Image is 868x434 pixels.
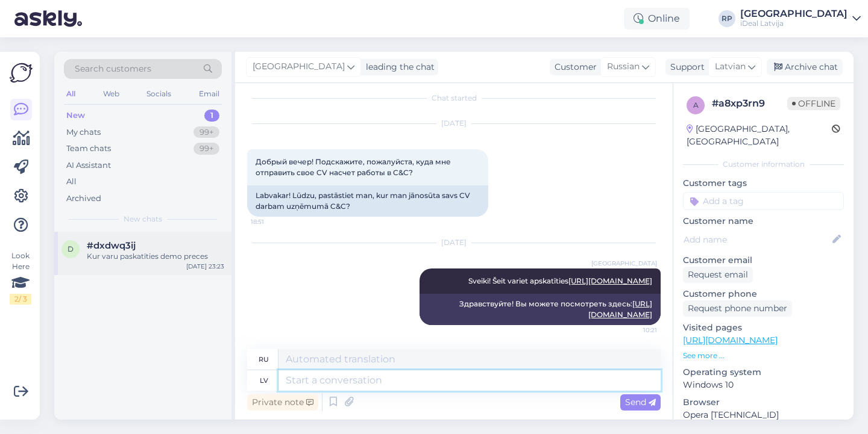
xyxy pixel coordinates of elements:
p: See more ... [683,350,844,361]
div: leading the chat [361,61,435,73]
div: ru [259,349,269,370]
div: # a8xp3rn9 [712,96,787,111]
div: [GEOGRAPHIC_DATA] [740,9,848,19]
div: Request email [683,267,753,283]
div: Team chats [66,143,111,155]
div: Online [624,8,690,29]
div: [DATE] [247,237,661,248]
div: Archived [66,193,101,205]
div: Customer information [683,159,844,170]
div: Kur varu paskatīties demo preces [87,251,224,262]
div: Customer [550,61,597,73]
p: Visited pages [683,321,844,334]
span: d [68,244,74,253]
p: Windows 10 [683,379,844,391]
div: All [64,86,78,102]
div: Chat started [247,93,661,104]
div: New [66,110,85,122]
p: Customer tags [683,177,844,190]
input: Add name [684,233,830,246]
span: Search customers [75,63,151,75]
div: 99+ [193,126,219,138]
span: Offline [787,97,840,110]
p: Customer name [683,215,844,228]
div: [DATE] [247,118,661,129]
div: 2 / 3 [10,294,31,305]
p: Browser [683,396,844,409]
img: Askly Logo [10,61,33,84]
div: 1 [204,110,219,122]
span: 10:21 [612,326,657,335]
span: #dxdwq3ij [87,240,136,251]
div: Private note [247,394,318,411]
div: All [66,176,77,188]
span: [GEOGRAPHIC_DATA] [591,259,657,268]
input: Add a tag [683,192,844,210]
span: New chats [124,214,162,225]
span: Добрый вечер! Подскажите, пожалуйста, куда мне отправить свое CV насчет работы в C&C? [256,157,453,177]
p: Opera [TECHNICAL_ID] [683,409,844,421]
p: Operating system [683,366,844,379]
div: Archive chat [767,59,843,75]
div: AI Assistant [66,160,111,172]
div: Здравствуйте! Вы можете посмотреть здесь: [420,294,661,325]
div: [DATE] 23:23 [186,262,224,271]
p: Customer phone [683,288,844,300]
a: [URL][DOMAIN_NAME] [683,335,778,346]
span: 18:51 [251,217,296,226]
span: Send [625,397,656,408]
span: Sveiki! Šeit variet apskatīties [468,276,652,285]
div: Socials [144,86,174,102]
div: Labvakar! Lūdzu, pastāstiet man, kur man jānosūta savs CV darbam uzņēmumā C&C? [247,185,488,217]
div: 99+ [193,143,219,155]
div: Web [101,86,122,102]
div: Email [197,86,222,102]
p: Customer email [683,254,844,267]
div: RP [719,10,735,27]
div: [GEOGRAPHIC_DATA], [GEOGRAPHIC_DATA] [687,123,832,148]
div: lv [260,370,268,391]
span: [GEOGRAPHIC_DATA] [253,60,345,73]
div: My chats [66,126,101,138]
div: iDeal Latvija [740,19,848,28]
span: a [693,101,699,110]
div: Request phone number [683,300,792,317]
a: [URL][DOMAIN_NAME] [568,276,652,285]
div: Support [665,61,705,73]
a: [GEOGRAPHIC_DATA]iDeal Latvija [740,9,861,28]
span: Latvian [715,60,746,73]
div: Look Here [10,250,31,305]
span: Russian [607,60,640,73]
